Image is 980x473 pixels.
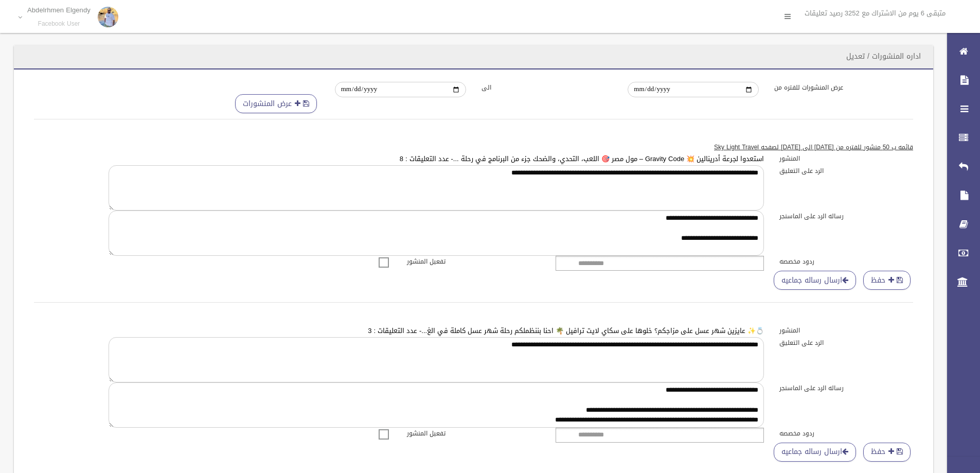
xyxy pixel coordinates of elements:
[714,142,913,153] u: قائمه ب 50 منشور للفتره من [DATE] الى [DATE] لصفحه Sky Light Travel
[834,46,933,66] header: اداره المنشورات / تعديل
[772,382,921,394] label: رساله الرد على الماسنجر
[772,256,921,267] label: ردود مخصصه
[767,82,913,93] label: عرض المنشورات للفتره من
[863,271,911,290] button: حفظ
[772,428,921,439] label: ردود مخصصه
[399,256,548,267] label: تفعيل المنشور
[399,428,548,439] label: تفعيل المنشور
[235,94,317,113] button: عرض المنشورات
[772,337,921,348] label: الرد على التعليق
[774,443,856,462] a: ارسال رساله جماعيه
[772,153,921,164] label: المنشور
[774,271,856,290] a: ارسال رساله جماعيه
[27,6,91,14] p: Abdelrhmen Elgendy
[772,325,921,336] label: المنشور
[27,20,91,28] small: Facebook User
[772,165,921,177] label: الرد على التعليق
[400,152,764,165] a: استعدوا لجرعة أدرينالين 💥 Gravity Code – مول مصر 🎯 اللعب، التحدي، والضحك جزء من البرنامج في رحلة ...
[772,211,921,222] label: رساله الرد على الماسنجر
[368,324,764,337] a: 💍✨ عايزين شهر عسل على مزاجكم؟ خلوها على سكاي لايت ترافيل 🌴 احنا بننظملكم رحلة شهر عسل كاملة في ال...
[474,82,620,93] label: الى
[863,443,911,462] button: حفظ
